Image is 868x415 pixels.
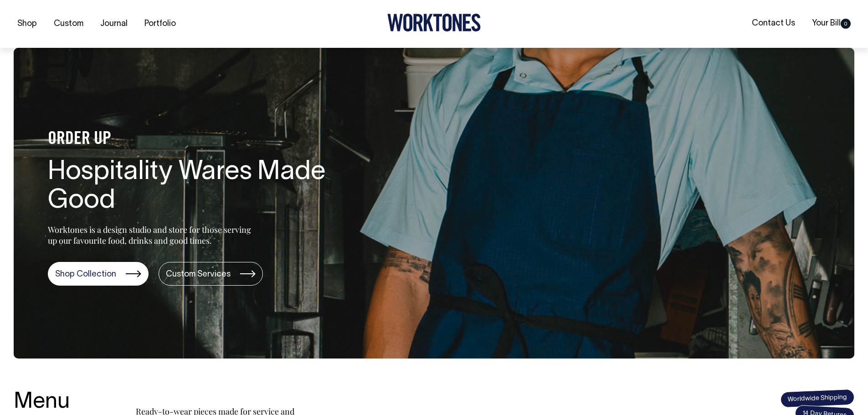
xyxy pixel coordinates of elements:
[50,16,87,31] a: Custom
[748,16,799,31] a: Contact Us
[141,16,180,31] a: Portfolio
[841,19,851,29] span: 0
[159,262,263,286] a: Custom Services
[48,224,255,246] p: Worktones is a design studio and store for those serving up our favourite food, drinks and good t...
[97,16,131,31] a: Journal
[48,262,149,286] a: Shop Collection
[780,389,854,408] span: Worldwide Shipping
[48,158,339,216] h1: Hospitality Wares Made Good
[808,16,854,31] a: Your Bill0
[48,130,339,149] h4: ORDER UP
[14,16,41,31] a: Shop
